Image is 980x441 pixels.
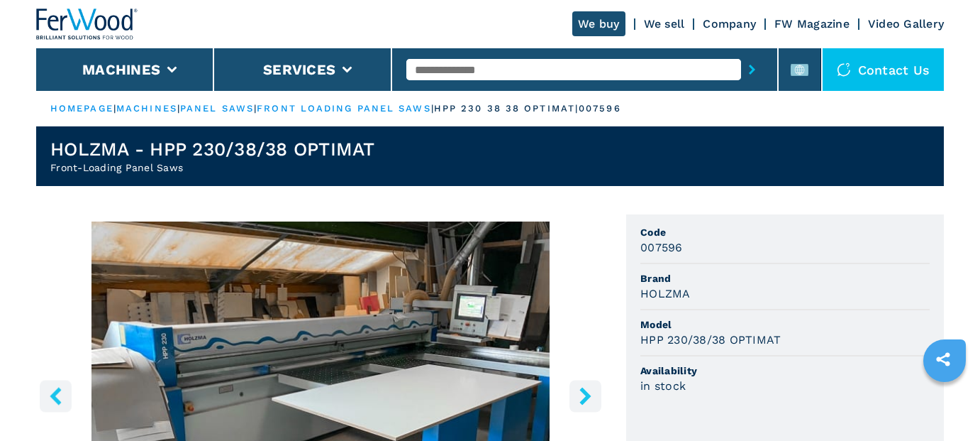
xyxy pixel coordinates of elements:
[263,61,335,78] button: Services
[703,17,756,31] a: Company
[82,61,160,78] button: Machines
[257,103,430,114] a: front loading panel saws
[50,138,375,160] h1: HOLZMA - HPP 230/38/38 OPTIMAT
[180,103,254,114] a: panel saws
[177,103,180,114] span: |
[579,102,621,115] p: 007596
[644,17,685,31] a: We sell
[40,380,72,412] button: left-button
[640,271,930,285] span: Brand
[925,342,961,377] a: sharethis
[640,332,781,348] h3: HPP 230/38/38 OPTIMAT
[741,53,763,86] button: submit-button
[640,225,930,239] span: Code
[868,17,944,31] a: Video Gallery
[116,103,177,114] a: machines
[640,285,691,302] h3: HOLZMA
[36,9,138,40] img: Ferwood
[254,103,257,114] span: |
[774,17,850,31] a: FW Magazine
[572,11,625,36] a: We buy
[837,62,851,77] img: Contact us
[640,364,930,378] span: Availability
[50,103,113,114] a: HOMEPAGE
[823,48,945,91] div: Contact us
[640,317,930,332] span: Model
[640,378,686,394] h3: in stock
[569,380,601,412] button: right-button
[431,103,434,114] span: |
[640,239,683,256] h3: 007596
[113,103,116,114] span: |
[434,102,579,115] p: hpp 230 38 38 optimat |
[50,160,375,175] h2: Front-Loading Panel Saws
